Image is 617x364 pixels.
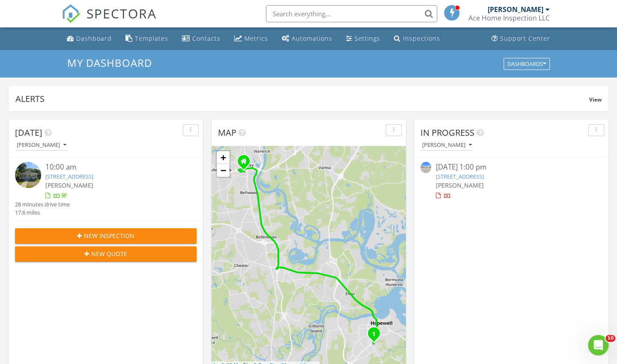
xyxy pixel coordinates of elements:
span: Map [218,127,236,138]
a: Automations (Basic) [278,31,336,47]
a: Support Center [488,31,554,47]
div: Metrics [244,34,268,42]
a: Zoom in [217,151,230,164]
div: Dashboards [507,61,546,67]
button: [PERSON_NAME] [15,140,68,151]
div: Alerts [15,93,589,104]
a: Settings [343,31,384,47]
a: Dashboard [63,31,115,47]
a: Contacts [179,31,224,47]
a: [STREET_ADDRESS] [435,173,483,180]
a: SPECTORA [62,12,157,30]
div: 17.6 miles [15,209,70,217]
button: Dashboards [504,58,550,70]
div: 1105 Arlington Rd, Hopewell, VA 23860 [374,333,379,338]
span: My Dashboard [67,56,152,70]
button: New Quote [15,246,197,262]
span: New Inspection [84,231,134,240]
img: streetview [420,162,431,173]
div: 6106 Hudswell Lane, Richmond VA 23234 [244,161,249,166]
input: Search everything... [266,5,437,22]
div: Support Center [500,34,550,42]
span: SPECTORA [86,4,157,22]
button: New Inspection [15,228,197,244]
span: [PERSON_NAME] [435,181,483,189]
span: View [589,96,602,103]
a: Inspections [390,31,444,47]
a: Zoom out [217,164,230,177]
a: Metrics [231,31,271,47]
span: In Progress [420,127,474,138]
div: Ace Home Inspection LLC [468,14,550,22]
div: Contacts [192,34,221,42]
i: 1 [372,331,376,337]
div: Settings [355,34,380,42]
div: [DATE] 1:00 pm [435,162,587,173]
div: 10:00 am [45,162,182,173]
a: [STREET_ADDRESS] [45,173,93,180]
div: Templates [135,34,168,42]
div: [PERSON_NAME] [422,142,472,148]
span: 10 [605,335,615,342]
button: [PERSON_NAME] [420,140,474,151]
a: Templates [122,31,172,47]
a: [DATE] 1:00 pm [STREET_ADDRESS] [PERSON_NAME] [420,162,602,200]
div: Dashboard [76,34,112,42]
a: 10:00 am [STREET_ADDRESS] [PERSON_NAME] 28 minutes drive time 17.6 miles [15,162,197,217]
span: [PERSON_NAME] [45,181,93,189]
img: 9329478%2Fcover_photos%2FoI8HvFRSSgE0nrB86jEm%2Fsmall.jpg [15,162,41,188]
span: New Quote [91,249,127,258]
img: The Best Home Inspection Software - Spectora [62,4,80,23]
div: 28 minutes drive time [15,200,70,209]
div: [PERSON_NAME] [488,5,543,14]
div: Automations [292,34,332,42]
div: Inspections [403,34,440,42]
iframe: Intercom live chat [588,335,608,355]
span: [DATE] [15,127,42,138]
div: [PERSON_NAME] [17,142,66,148]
